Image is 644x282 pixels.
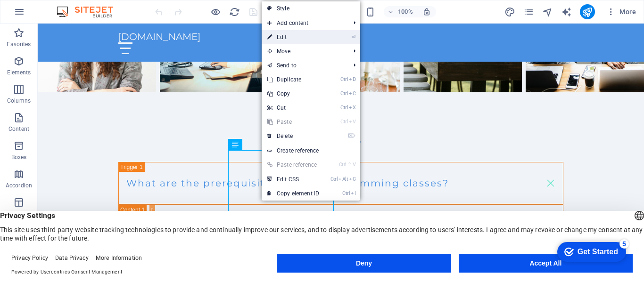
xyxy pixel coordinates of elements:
a: Send to [262,58,346,73]
a: ⌦Delete [262,129,325,143]
button: publish [580,4,595,19]
i: ⏎ [351,34,355,40]
i: Ctrl [340,90,348,97]
button: 100% [384,6,417,17]
h6: 100% [398,6,413,17]
i: Reload page [229,7,240,17]
button: pages [523,6,535,17]
button: Click here to leave preview mode and continue editing [210,6,221,17]
i: ⌦ [348,133,355,139]
p: Tables [10,210,27,218]
a: Ctrl⇧VPaste reference [262,158,325,172]
i: I [351,190,355,196]
div: Get Started [28,10,68,19]
p: Columns [7,97,31,105]
img: Editor Logo [54,6,125,17]
a: Style [262,1,360,16]
i: Ctrl [339,161,347,168]
a: Create reference [262,144,360,158]
p: Favorites [7,40,31,48]
i: Ctrl [340,76,348,82]
i: V [353,161,355,168]
i: Ctrl [340,105,348,111]
a: CtrlCCopy [262,87,325,101]
span: More [606,7,636,16]
i: C [349,90,355,97]
i: Ctrl [342,190,350,196]
i: Publish [582,7,593,17]
i: D [349,76,355,82]
i: On resize automatically adjust zoom level to fit chosen device. [422,8,431,16]
i: ⇧ [347,161,352,168]
i: Design (Ctrl+Alt+Y) [504,7,515,17]
span: Add content [262,16,346,30]
i: AI Writer [561,7,572,17]
p: Elements [7,69,31,76]
button: design [504,6,516,17]
a: CtrlVPaste [262,115,325,129]
i: Navigator [542,7,553,17]
p: Boxes [11,153,27,161]
a: CtrlDDuplicate [262,73,325,87]
p: Accordion [6,182,32,189]
a: CtrlXCut [262,101,325,115]
p: Content [8,125,29,133]
i: X [349,105,355,111]
i: Alt [339,176,348,182]
a: ⏎Edit [262,30,325,44]
div: Get Started 5 items remaining, 0% complete [8,5,76,24]
span: Move [262,44,346,58]
i: Ctrl [340,119,348,125]
i: Pages (Ctrl+Alt+S) [523,7,534,17]
a: CtrlICopy element ID [262,186,325,201]
button: More [603,4,640,19]
i: Ctrl [330,176,338,182]
button: navigator [542,6,553,17]
i: C [349,176,355,182]
div: 5 [70,2,79,11]
button: text_generator [561,6,572,17]
a: CtrlAltCEdit CSS [262,172,325,186]
i: V [349,119,355,125]
button: reload [229,6,240,17]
